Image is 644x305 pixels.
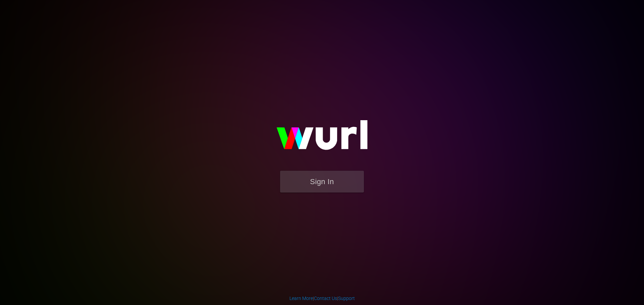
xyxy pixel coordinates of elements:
a: Learn More [289,296,313,301]
button: Sign In [280,171,364,193]
img: wurl-logo-on-black-223613ac3d8ba8fe6dc639794a292ebdb59501304c7dfd60c99c58986ef67473.svg [255,106,389,171]
a: Contact Us [314,296,337,301]
div: | | [289,295,355,302]
a: Support [338,296,355,301]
